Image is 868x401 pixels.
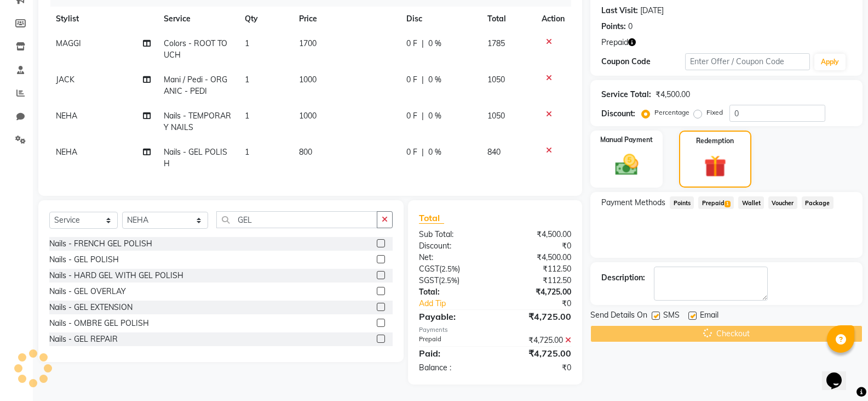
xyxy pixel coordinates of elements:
[49,7,157,31] th: Stylist
[535,7,571,31] th: Action
[601,21,626,32] div: Points:
[802,196,833,209] span: Package
[406,146,417,158] span: 0 F
[299,111,317,121] span: 1000
[164,75,227,96] span: Mani / Pedi - ORGANIC - PEDI
[400,7,481,31] th: Disc
[697,153,733,180] img: _gift.svg
[411,298,509,309] a: Add Tip
[299,38,317,48] span: 1700
[411,362,495,374] div: Balance :
[601,272,645,284] div: Description:
[495,362,579,374] div: ₹0
[487,147,501,157] span: 840
[49,238,152,250] div: Nails - FRENCH GEL POLISH
[157,7,238,31] th: Service
[700,309,718,323] span: Email
[164,38,227,60] span: Colors - ROOT TOUCH
[245,38,249,48] span: 1
[411,275,495,286] div: ( )
[419,212,444,224] span: Total
[509,298,579,309] div: ₹0
[822,357,857,390] iframe: chat widget
[696,136,734,146] label: Redemption
[49,286,126,297] div: Nails - GEL OVERLAY
[495,310,579,323] div: ₹4,725.00
[411,310,495,323] div: Payable:
[245,111,249,121] span: 1
[422,146,424,158] span: |
[299,147,312,157] span: 800
[590,309,647,323] span: Send Details On
[698,196,734,209] span: Prepaid
[601,5,638,16] div: Last Visit:
[56,111,77,121] span: NEHA
[685,53,810,70] input: Enter Offer / Coupon Code
[706,108,723,117] label: Fixed
[49,318,149,329] div: Nails - OMBRE GEL POLISH
[656,89,690,100] div: ₹4,500.00
[49,334,118,345] div: Nails - GEL REPAIR
[601,89,651,100] div: Service Total:
[411,252,495,263] div: Net:
[419,275,439,285] span: SGST
[299,75,317,84] span: 1000
[487,38,505,48] span: 1785
[495,252,579,263] div: ₹4,500.00
[495,275,579,286] div: ₹112.50
[725,201,731,207] span: 1
[419,264,439,274] span: CGST
[670,196,694,209] span: Points
[56,38,81,48] span: MAGGI
[628,21,633,32] div: 0
[411,347,495,360] div: Paid:
[411,240,495,252] div: Discount:
[411,335,495,346] div: Prepaid
[640,5,664,16] div: [DATE]
[422,74,424,86] span: |
[814,54,846,70] button: Apply
[411,263,495,275] div: ( )
[495,240,579,252] div: ₹0
[608,151,646,178] img: _cash.svg
[495,229,579,240] div: ₹4,500.00
[49,302,133,313] div: Nails - GEL EXTENSION
[601,56,685,67] div: Coupon Code
[601,37,628,48] span: Prepaid
[428,110,441,122] span: 0 %
[487,111,505,121] span: 1050
[56,147,77,157] span: NEHA
[411,286,495,298] div: Total:
[487,75,505,84] span: 1050
[495,286,579,298] div: ₹4,725.00
[663,309,680,323] span: SMS
[428,38,441,49] span: 0 %
[406,74,417,86] span: 0 F
[481,7,535,31] th: Total
[495,347,579,360] div: ₹4,725.00
[245,75,249,84] span: 1
[411,229,495,240] div: Sub Total:
[406,38,417,49] span: 0 F
[441,276,457,285] span: 2.5%
[216,211,377,228] input: Search or Scan
[56,75,74,84] span: JACK
[495,335,579,346] div: ₹4,725.00
[441,264,458,273] span: 2.5%
[601,108,635,120] div: Discount:
[738,196,764,209] span: Wallet
[245,147,249,157] span: 1
[768,196,797,209] span: Voucher
[292,7,400,31] th: Price
[495,263,579,275] div: ₹112.50
[600,135,653,145] label: Manual Payment
[164,111,231,132] span: Nails - TEMPORARY NAILS
[49,254,119,266] div: Nails - GEL POLISH
[422,38,424,49] span: |
[419,325,571,335] div: Payments
[406,110,417,122] span: 0 F
[164,147,227,168] span: Nails - GEL POLISH
[238,7,292,31] th: Qty
[428,146,441,158] span: 0 %
[422,110,424,122] span: |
